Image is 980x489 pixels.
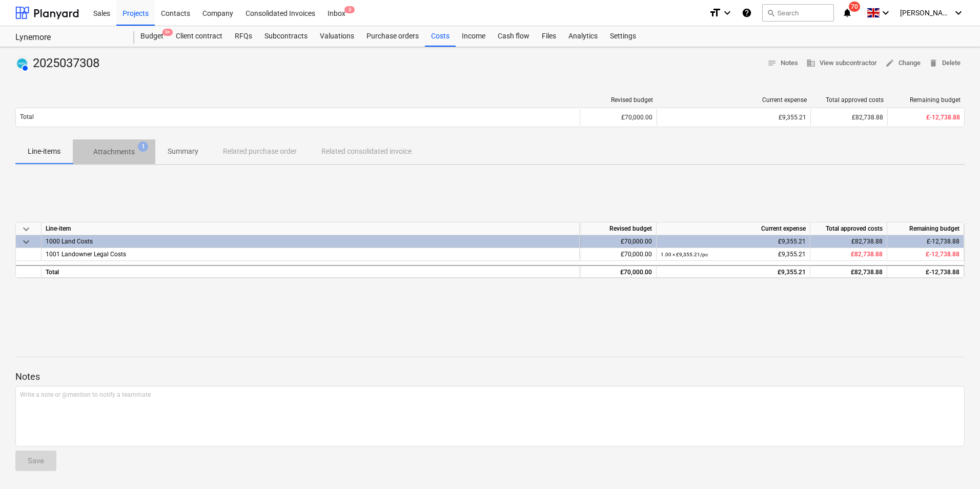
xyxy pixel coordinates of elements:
[851,251,883,258] span: £82,738.88
[810,222,887,235] div: Total approved costs
[900,9,951,17] span: [PERSON_NAME]
[20,236,32,248] span: keyboard_arrow_down
[892,96,961,104] div: Remaining budget
[134,26,170,47] div: Budget
[492,26,536,47] a: Cash flow
[885,58,894,68] span: edit
[952,7,965,19] i: keyboard_arrow_down
[425,26,456,47] a: Costs
[258,26,314,47] a: Subcontracts
[842,7,852,19] i: notifications
[360,26,425,47] a: Purchase orders
[880,7,892,19] i: keyboard_arrow_down
[661,114,806,121] div: £9,355.21
[580,109,657,126] div: £70,000.00
[881,55,925,71] button: Change
[15,371,965,383] p: Notes
[661,96,807,104] div: Current expense
[925,55,965,71] button: Delete
[929,57,961,69] span: Delete
[15,55,104,72] div: 2025037308
[721,7,733,19] i: keyboard_arrow_down
[344,6,355,13] span: 3
[806,57,877,69] span: View subcontractor
[810,265,887,278] div: £82,738.88
[536,26,562,47] a: Files
[929,440,980,489] iframe: Chat Widget
[580,222,657,235] div: Revised budget
[661,252,708,257] small: 1.00 × £9,355.21 / pc
[661,235,806,248] div: £9,355.21
[657,222,810,235] div: Current expense
[929,58,938,68] span: delete
[584,96,653,104] div: Revised budget
[314,26,360,47] a: Valuations
[46,235,575,248] div: 1000 Land Costs
[767,58,777,68] span: notes
[15,32,122,43] div: Lynemore
[580,248,657,261] div: £70,000.00
[661,248,806,261] div: £9,355.21
[742,7,752,19] i: Knowledge base
[767,57,798,69] span: Notes
[604,26,642,47] a: Settings
[887,222,964,235] div: Remaining budget
[580,265,657,278] div: £70,000.00
[42,222,580,235] div: Line-item
[46,251,126,258] span: 1001 Landowner Legal Costs
[138,141,148,152] span: 1
[580,235,657,248] div: £70,000.00
[767,9,775,17] span: search
[20,223,32,235] span: keyboard_arrow_down
[885,57,921,69] span: Change
[562,26,604,47] a: Analytics
[802,55,881,71] button: View subcontractor
[806,58,815,68] span: business
[229,26,258,47] a: RFQs
[456,26,492,47] a: Income
[887,265,964,278] div: £-12,738.88
[709,7,721,19] i: format_size
[20,113,34,121] p: Total
[926,251,959,258] span: £-12,738.88
[17,58,27,69] img: xero.svg
[168,146,198,157] p: Summary
[815,96,884,104] div: Total approved costs
[849,2,860,12] span: 70
[28,146,60,157] p: Line-items
[887,235,964,248] div: £-12,738.88
[42,265,580,278] div: Total
[162,29,173,36] span: 9+
[15,55,29,72] div: Invoice has been synced with Xero and its status is currently AUTHORISED
[170,26,229,47] a: Client contract
[93,147,135,157] p: Attachments
[926,114,960,121] span: £-12,738.88
[762,4,834,22] button: Search
[810,109,887,126] div: £82,738.88
[763,55,802,71] button: Notes
[134,26,170,47] a: Budget9+
[661,266,806,279] div: £9,355.21
[810,235,887,248] div: £82,738.88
